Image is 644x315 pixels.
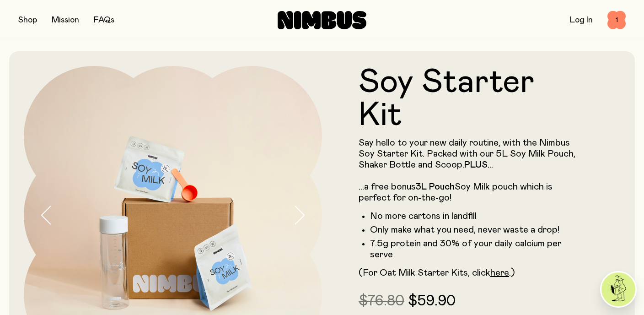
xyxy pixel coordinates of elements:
[408,294,456,309] span: $59.90
[370,238,584,260] li: 7.5g protein and 30% of your daily calcium per serve
[359,66,584,132] h1: Soy Starter Kit
[359,294,404,309] span: $76.80
[359,268,490,277] span: (For Oat Milk Starter Kits, click
[370,211,584,222] li: No more cartons in landfill
[416,182,427,191] strong: 3L
[607,11,626,29] button: 1
[94,16,114,24] a: FAQs
[601,272,635,306] img: agent
[509,268,515,277] span: .)
[52,16,79,24] a: Mission
[490,268,509,277] a: here
[429,182,455,191] strong: Pouch
[370,224,584,235] li: Only make what you need, never waste a drop!
[570,16,593,24] a: Log In
[359,137,584,203] p: Say hello to your new daily routine, with the Nimbus Soy Starter Kit. Packed with our 5L Soy Milk...
[464,160,488,169] strong: PLUS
